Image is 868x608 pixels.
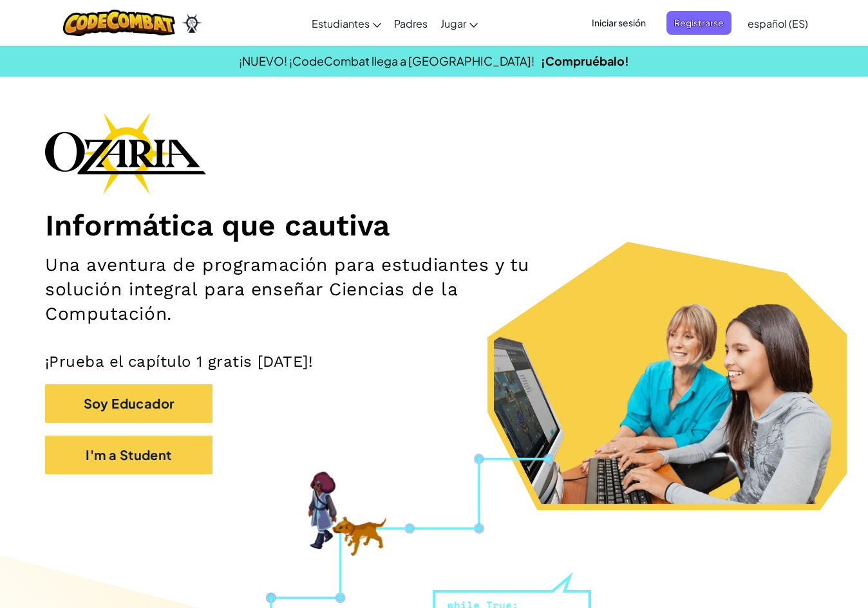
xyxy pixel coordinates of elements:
a: ¡Compruébalo! [541,53,629,68]
img: CodeCombat logo [63,10,176,36]
span: Jugar [440,17,466,30]
span: ¡NUEVO! ¡CodeCombat llega a [GEOGRAPHIC_DATA]! [239,53,534,68]
button: Soy Educador [45,384,212,423]
img: Ozaria [182,14,202,33]
a: Jugar [434,6,484,41]
h1: Informática que cautiva [45,207,823,243]
button: Iniciar sesión [584,11,654,35]
h2: Una aventura de programación para estudiantes y tu solución integral para enseñar Ciencias de la ... [45,253,566,326]
button: Registrarse [666,11,731,35]
span: español (ES) [748,17,808,30]
a: Estudiantes [305,6,388,41]
a: español (ES) [741,6,815,41]
span: Estudiantes [312,17,370,30]
img: Ozaria branding logo [45,112,206,194]
button: I'm a Student [45,436,212,474]
a: Padres [388,6,434,41]
p: ¡Prueba el capítulo 1 gratis [DATE]! [45,352,823,371]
